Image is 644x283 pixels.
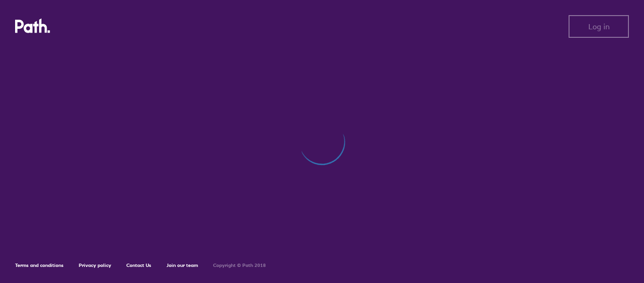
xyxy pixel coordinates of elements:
[126,262,151,268] a: Contact Us
[15,262,64,268] a: Terms and conditions
[79,262,111,268] a: Privacy policy
[166,262,198,268] a: Join our team
[569,15,629,38] button: Log in
[588,22,610,31] span: Log in
[213,263,266,268] h6: Copyright © Path 2018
